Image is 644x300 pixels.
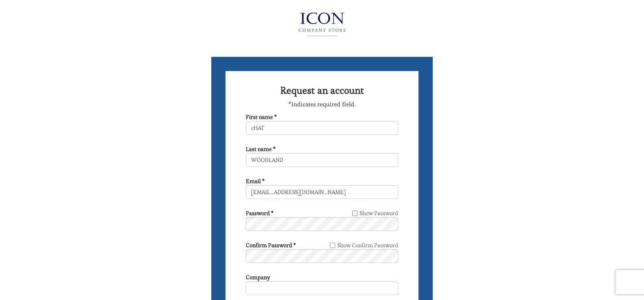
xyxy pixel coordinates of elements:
label: Password * [246,209,273,217]
label: Last name * [246,145,275,153]
p: *Indicates required field. [246,100,398,109]
h2: Request an account [246,85,398,96]
label: Confirm Password * [246,241,296,249]
input: Show Confirm Password [330,243,335,248]
label: Email * [246,177,265,185]
label: Company [246,273,270,281]
input: Show Password [352,211,358,216]
label: First name * [246,113,277,121]
label: Show Password [352,209,398,217]
label: Show Confirm Password [330,241,398,249]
